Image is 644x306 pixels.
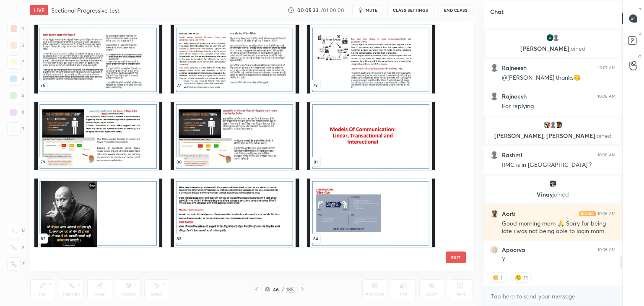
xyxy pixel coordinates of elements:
h6: Rashmi [502,151,522,159]
img: default.png [490,151,499,159]
div: 5 [7,89,24,102]
span: joined [569,44,586,52]
div: IIMC is in [GEOGRAPHIC_DATA] ? [502,161,615,169]
div: 10:08 AM [597,94,615,99]
div: / [282,287,284,292]
button: CLASS SETTINGS [387,5,434,15]
p: T [639,7,641,13]
div: Good morning mam 🙏 Sorry for being late i was not being able to login mam [502,220,615,236]
div: grid [30,22,458,271]
img: 1759466091ZBTJLN.pdf [307,102,435,170]
img: default.png [549,121,557,129]
img: iconic-light.a09c19a4.png [579,211,596,216]
div: LIVE [30,5,48,15]
img: 3 [546,34,554,42]
h6: Rajneesh [502,93,527,100]
p: G [638,54,641,60]
div: 10:07 AM [598,65,615,70]
img: 1759466091ZBTJLN.pdf [34,102,162,170]
div: 11 [522,274,529,281]
img: c81e017553124c60a22728169f208dfc.jpg [549,179,557,188]
img: default.png [552,34,560,42]
img: 1759466091ZBTJLN.pdf [171,25,299,93]
img: 1759466091ZBTJLN.pdf [171,102,299,170]
img: default.png [490,92,499,101]
button: EXIT [446,252,466,263]
p: [PERSON_NAME] [491,45,615,52]
img: clapping_hands.png [491,273,500,282]
div: 2 [7,39,24,52]
div: 3 [7,55,24,69]
div: C [7,224,25,237]
div: 10:08 AM [597,247,615,252]
img: 1759466091ZBTJLN.pdf [171,179,299,247]
div: 185 [286,285,294,293]
div: 1 [500,274,503,281]
button: End Class [439,5,473,15]
h6: Apoorva [502,246,525,254]
img: default.png [490,64,499,72]
button: mute [352,5,382,15]
img: 6bf3a0f4215746089b6bdb5a8c61ea98.jpg [490,246,499,254]
div: For replying [502,102,615,111]
p: Chat [483,0,510,23]
span: joined [595,132,612,140]
img: thinking_face.png [514,273,522,282]
img: 1759466091ZBTJLN.pdf [34,179,162,247]
p: D [639,30,641,36]
div: Z [7,257,25,271]
div: 4 [7,72,24,86]
div: X [7,241,25,254]
h6: Aarti [502,210,516,218]
img: 1759466091ZBTJLN.pdf [34,25,162,93]
img: 1759466091ZBTJLN.pdf [307,25,435,93]
div: 1 [7,22,24,35]
img: 3 [543,121,551,129]
div: 7 [7,122,24,136]
h6: Rajneesh [502,64,527,72]
div: 10:08 AM [597,153,615,158]
img: 1759466091ZBTJLN.pdf [307,179,435,247]
div: 6 [7,106,24,119]
div: @[PERSON_NAME] thanks😊 [502,74,615,82]
h4: Sectional Progressive test [51,6,119,14]
img: ffa1bc8f12694d49bb2103eed5a26827.jpg [555,121,563,129]
div: grid [483,23,622,269]
div: Y [502,256,615,264]
span: joined [553,190,569,198]
div: 46 [272,287,280,292]
span: mute [366,7,377,13]
p: [PERSON_NAME], [PERSON_NAME] [491,132,615,139]
p: Vinay [491,191,615,198]
div: 10:08 AM [597,211,615,216]
img: 5d30cd33c6be44af912c381c4ae19860.jpg [490,210,499,218]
